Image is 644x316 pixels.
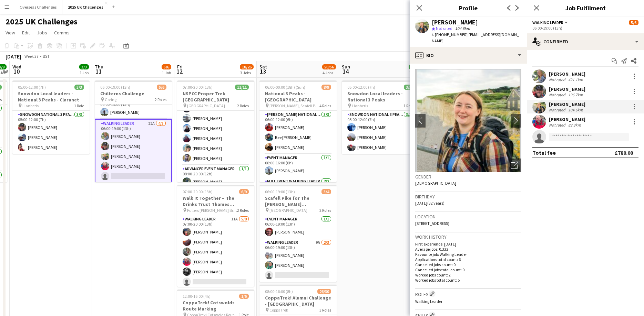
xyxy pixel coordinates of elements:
app-card-role: Walking Leader11A5/807:00-20:00 (13h)[PERSON_NAME][PERSON_NAME][PERSON_NAME][PERSON_NAME][PERSON_... [177,215,254,308]
span: 13 [258,67,267,75]
h3: Location [415,214,521,220]
h3: CoppaTrek! Alumni Challenge - [GEOGRAPHIC_DATA] [259,295,337,307]
span: View [6,30,15,36]
span: 11/11 [235,85,249,90]
h3: CoppaTrek! Cotswolds Route Marking [177,299,254,312]
span: 1/6 [239,294,249,299]
div: 06:00-19:00 (13h)5/6Chilterns Challenge Goring2 RolesEvent Manager1/106:00-19:00 (13h)[PERSON_NAM... [95,80,172,182]
span: 5/6 [157,85,166,90]
span: Walking Leader [532,20,563,25]
span: 06:00-19:00 (13h) [100,85,130,90]
span: 06:00-00:00 (18h) (Sun) [265,85,305,90]
span: 06:00-19:00 (13h) [265,189,295,194]
span: 12 [176,67,183,75]
span: 8/9 [321,85,331,90]
app-card-role: Advanced Event Manager1/108:00-20:00 (12h)[PERSON_NAME] [177,165,254,188]
button: Walking Leader [532,20,569,25]
span: 10 [11,67,21,75]
span: 3/3 [409,64,418,69]
span: [DATE] (32 years) [415,200,444,206]
h3: Roles [415,290,521,297]
app-card-role: Event Manager1/106:00-19:00 (13h)[PERSON_NAME] [95,96,172,119]
app-card-role: Snowdon National 3 Peaks Walking Leader3/305:00-12:00 (7h)[PERSON_NAME][PERSON_NAME][PERSON_NAME] [342,111,419,154]
p: Worked jobs count: 2 [415,272,521,277]
span: Thu [95,64,103,70]
div: [DATE] [6,53,21,60]
p: Average jobs: 0.333 [415,247,521,252]
p: Favourite job: Walking Leader [415,252,521,257]
div: Total fee [532,149,556,156]
span: | [EMAIL_ADDRESS][DOMAIN_NAME] [432,32,519,43]
h3: Profile [410,3,527,12]
h3: Snowdon Local leaders - National 3 Peaks [342,90,419,103]
p: Cancelled jobs count: 0 [415,262,521,267]
h3: Scafell Pike for The [PERSON_NAME] [PERSON_NAME] Trust [259,195,337,207]
div: 1 Job [409,70,418,75]
app-card-role: Event Manager1/108:00-16:00 (8h)[PERSON_NAME] [259,154,337,177]
span: Edit [22,30,30,36]
app-card-role: Event Manager1/106:00-19:00 (13h)[PERSON_NAME] [259,215,337,239]
span: 12:00-16:00 (4h) [183,294,211,299]
h1: 2025 UK Challenges [6,17,78,27]
span: 2 Roles [237,208,249,213]
span: Week 37 [23,54,40,59]
div: 06:00-19:00 (13h) [532,25,638,31]
div: 421.1km [567,77,584,82]
span: 05:00-12:00 (7h) [18,85,46,90]
app-card-role: Full Event Walking Leader2/2 [259,177,337,213]
div: [PERSON_NAME] [549,116,585,122]
div: Confirmed [527,33,644,50]
span: Jobs [37,30,47,36]
p: Applications total count: 6 [415,257,521,262]
h3: Work history [415,234,521,240]
span: [PERSON_NAME], Scafell Pike and Snowdon [269,103,319,108]
div: Not rated [549,77,567,82]
span: 07:00-20:00 (13h) [183,189,213,194]
div: Not rated [549,122,567,128]
span: 08:00-16:00 (8h) [265,289,293,294]
a: Comms [51,28,72,37]
div: 83.3km [567,122,582,128]
span: Comms [54,30,70,36]
div: Not rated [549,92,567,97]
div: 1 Job [80,70,89,75]
h3: Job Fulfilment [527,3,644,12]
p: First experience: [DATE] [415,241,521,247]
span: [GEOGRAPHIC_DATA] [187,103,225,108]
h3: Gender [415,174,521,180]
span: 3/3 [79,64,89,69]
span: Walking Leader [415,299,442,304]
div: 06:00-19:00 (13h)3/4Scafell Pike for The [PERSON_NAME] [PERSON_NAME] Trust [GEOGRAPHIC_DATA]2 Rol... [259,185,337,282]
span: 05:00-12:00 (7h) [347,85,375,90]
app-card-role: Walking Leader9A2/306:00-19:00 (13h)[PERSON_NAME][PERSON_NAME] [259,239,337,282]
app-job-card: 05:00-12:00 (7h)3/3Snowdon Local leaders - National 3 Peaks Llanberis1 RoleSnowdon National 3 Pea... [342,80,419,154]
div: £780.00 [615,149,633,156]
span: 5/6 [629,20,638,25]
div: 4 Jobs [323,70,336,75]
span: Fullers [PERSON_NAME] Brewery, [GEOGRAPHIC_DATA] [187,208,237,213]
div: 104.6km [567,107,584,112]
app-card-role: [PERSON_NAME] National 3 Peaks Walking Leader3/306:00-12:00 (6h)[PERSON_NAME]Bee [PERSON_NAME][PE... [259,111,337,154]
div: 3 Jobs [240,70,253,75]
span: Llanberis [22,103,39,108]
div: 1 Job [162,70,171,75]
a: Edit [19,28,33,37]
div: Not rated [549,107,567,112]
app-job-card: 06:00-00:00 (18h) (Sun)8/9National 3 Peaks - [GEOGRAPHIC_DATA] [PERSON_NAME], Scafell Pike and Sn... [259,80,337,182]
span: 14 [341,67,350,75]
span: 1 Role [74,103,84,108]
h3: National 3 Peaks - [GEOGRAPHIC_DATA] [259,90,337,103]
div: [PERSON_NAME] [549,86,585,92]
span: 2 Roles [237,103,249,108]
span: Sun [342,64,350,70]
app-card-role: Walking Leader22A4/506:00-19:00 (13h)[PERSON_NAME][PERSON_NAME][PERSON_NAME][PERSON_NAME] [95,119,172,184]
h3: Walk It Together – The Drinks Trust Thames Footpath Challenge [177,195,254,207]
a: View [3,28,18,37]
span: 2 Roles [319,208,331,213]
div: [PERSON_NAME] [432,19,478,25]
span: Llanberis [352,103,368,108]
app-job-card: 05:00-12:00 (7h)3/3Snowdon Local leaders - National 3 Peaks - Claranet Llanberis1 RoleSnowdon Nat... [12,80,90,154]
p: Worked jobs total count: 5 [415,277,521,283]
